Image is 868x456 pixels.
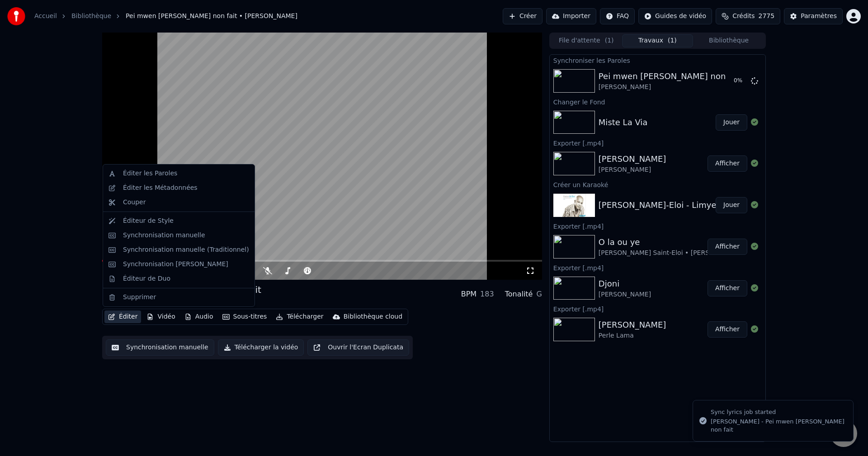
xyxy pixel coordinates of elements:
div: Supprimer [123,293,156,302]
a: Bibliothèque [71,12,111,21]
div: [PERSON_NAME] [599,165,666,174]
span: ( 1 ) [668,36,677,45]
button: FAQ [600,8,635,24]
button: Afficher [708,321,747,338]
button: Ouvrir l'Ecran Duplicata [307,339,409,356]
div: Éditer les Paroles [123,169,177,178]
div: Bibliothèque cloud [344,312,402,321]
div: Pei mwen [PERSON_NAME] non fait [599,70,742,83]
button: Éditer [104,310,141,323]
button: File d'attente [551,34,622,47]
div: [PERSON_NAME] [599,83,742,92]
div: Exporter [.mp4] [550,221,765,231]
div: [PERSON_NAME] [599,153,666,165]
button: Bibliothèque [693,34,764,47]
div: BPM [461,289,476,300]
button: Vidéo [143,310,179,323]
div: Changer le Fond [550,96,765,107]
div: Couper [123,198,146,207]
button: Afficher [708,280,747,296]
div: [PERSON_NAME] [599,319,666,331]
div: 183 [480,289,494,300]
div: Perle Lama [599,331,666,340]
nav: breadcrumb [34,12,297,21]
button: Jouer [716,114,747,131]
div: Exporter [.mp4] [550,262,765,273]
div: Sync lyrics job started [711,408,846,417]
div: Éditeur de Style [123,216,174,226]
button: Importer [546,8,596,24]
button: Afficher [708,155,747,172]
div: Paramètres [801,12,837,21]
div: [PERSON_NAME] - Pei mwen [PERSON_NAME] non fait [711,418,846,434]
div: Exporter [.mp4] [550,303,765,314]
button: Audio [181,310,217,323]
div: [PERSON_NAME]-Eloi - Limye [599,199,717,212]
div: Tonalité [505,289,533,300]
div: [PERSON_NAME] [102,296,261,305]
button: Synchronisation manuelle [106,339,214,356]
button: Guides de vidéo [638,8,712,24]
div: Synchronisation [PERSON_NAME] [123,260,228,269]
div: Créer un Karaoké [550,179,765,190]
button: Télécharger [272,310,327,323]
img: youka [7,7,25,25]
button: Travaux [622,34,693,47]
div: Synchronisation manuelle (Traditionnel) [123,245,249,254]
button: Créer [503,8,542,24]
div: Éditer les Métadonnées [123,183,198,193]
span: 2775 [759,12,775,21]
div: Djoni [599,277,651,290]
button: Paramètres [784,8,843,24]
button: Jouer [716,197,747,213]
div: O la ou ye [599,236,773,249]
span: ( 1 ) [605,36,614,45]
div: Synchroniser les Paroles [550,55,765,66]
span: Crédits [732,12,755,21]
span: Pei mwen [PERSON_NAME] non fait • [PERSON_NAME] [126,12,297,21]
div: [PERSON_NAME] Saint-Eloi • [PERSON_NAME] Marthely [599,249,773,258]
div: Miste La Via [599,116,648,129]
button: Sous-titres [219,310,271,323]
div: Exporter [.mp4] [550,137,765,148]
div: G [536,289,542,300]
div: Éditeur de Duo [123,274,170,283]
button: Afficher [708,239,747,255]
div: Synchronisation manuelle [123,231,205,240]
div: Pei mwen [PERSON_NAME] non fait [102,283,261,296]
div: 0 % [734,77,747,85]
div: [PERSON_NAME] [599,290,651,299]
button: Télécharger la vidéo [218,339,304,356]
a: Accueil [34,12,57,21]
button: Crédits2775 [716,8,780,24]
